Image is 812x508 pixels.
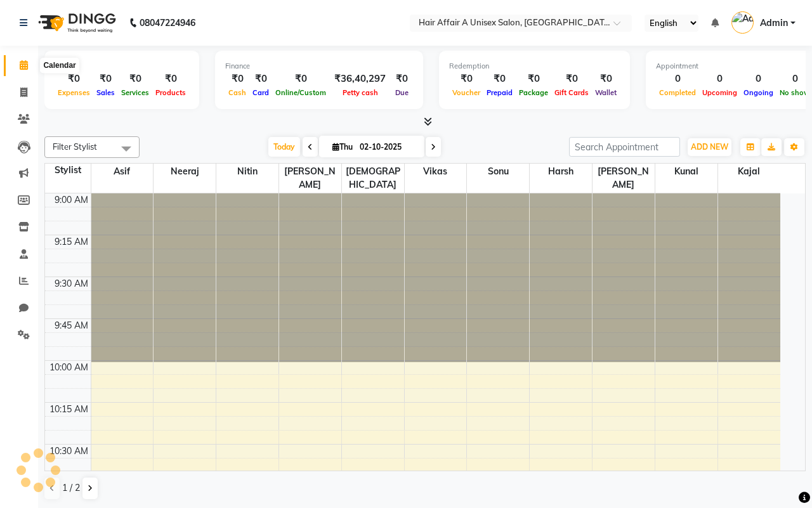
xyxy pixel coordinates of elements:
span: Nitin [216,164,278,179]
span: Card [249,88,272,97]
div: Stylist [45,164,91,177]
span: Sonu [467,164,529,179]
span: Package [516,88,551,97]
div: 9:30 AM [52,277,91,290]
span: [PERSON_NAME] [279,164,341,193]
span: Services [118,88,152,97]
span: Gift Cards [551,88,592,97]
div: ₹0 [225,72,249,86]
span: Wallet [592,88,620,97]
img: Admin [731,11,754,34]
span: Voucher [449,88,483,97]
span: Online/Custom [272,88,329,97]
span: Kunal [655,164,717,179]
span: [PERSON_NAME] [593,164,655,193]
div: ₹0 [93,72,118,86]
span: ADD NEW [691,142,728,152]
div: 9:15 AM [52,235,91,249]
div: 0 [740,72,776,86]
input: 2025-10-02 [356,138,419,157]
div: 10:15 AM [47,403,91,416]
span: Products [152,88,189,97]
div: ₹0 [516,72,551,86]
span: [DEMOGRAPHIC_DATA] [342,164,404,193]
div: ₹0 [592,72,620,86]
button: ADD NEW [688,138,731,156]
div: ₹0 [249,72,272,86]
span: Thu [329,142,356,152]
span: Today [268,137,300,157]
span: Ongoing [740,88,776,97]
input: Search Appointment [569,137,680,157]
div: ₹0 [118,72,152,86]
span: Sales [93,88,118,97]
div: ₹0 [55,72,93,86]
div: ₹0 [152,72,189,86]
span: Petty cash [339,88,381,97]
div: Calendar [40,58,79,74]
span: Completed [656,88,699,97]
span: Upcoming [699,88,740,97]
span: Prepaid [483,88,516,97]
span: harsh [530,164,592,179]
b: 08047224946 [140,5,195,41]
span: Cash [225,88,249,97]
div: ₹0 [483,72,516,86]
span: Neeraj [154,164,216,179]
div: 0 [699,72,740,86]
div: 10:00 AM [47,361,91,374]
div: ₹0 [272,72,329,86]
span: Admin [760,16,788,30]
div: ₹0 [551,72,592,86]
span: Asif [91,164,154,179]
div: Redemption [449,61,620,72]
span: Due [392,88,412,97]
span: Filter Stylist [53,141,97,152]
div: Total [55,61,189,72]
span: Expenses [55,88,93,97]
div: ₹0 [449,72,483,86]
span: Kajal [718,164,780,179]
div: 0 [656,72,699,86]
div: 10:30 AM [47,445,91,458]
span: Vikas [405,164,467,179]
div: Finance [225,61,413,72]
div: ₹36,40,297 [329,72,391,86]
img: logo [32,5,119,41]
span: 1 / 2 [62,481,80,495]
div: 9:45 AM [52,319,91,332]
div: ₹0 [391,72,413,86]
